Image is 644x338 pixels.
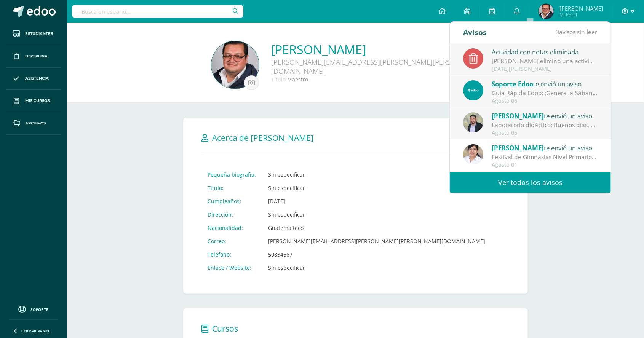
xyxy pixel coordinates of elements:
[271,57,500,76] div: [PERSON_NAME][EMAIL_ADDRESS][PERSON_NAME][PERSON_NAME][DOMAIN_NAME]
[271,76,287,83] span: Título:
[201,221,262,234] td: Nacionalidad:
[492,79,598,89] div: te envió un aviso
[559,5,603,12] span: [PERSON_NAME]
[201,261,262,274] td: Enlace / Website:
[287,76,308,83] span: Maestro
[492,89,598,97] div: Guía Rápida Edoo: ¡Genera la Sábana de tu Curso en Pocos Pasos!: En Edoo, buscamos facilitar la a...
[492,162,598,168] div: Agosto 01
[72,5,243,18] input: Busca un usuario...
[21,328,50,333] span: Cerrar panel
[262,261,491,274] td: Sin especificar
[539,4,554,19] img: fe380b2d4991993556c9ea662cc53567.png
[492,121,598,129] div: Laboratorio didáctico: Buenos días, gusto de saludarles. El motivo del presente aviso es para inf...
[6,23,61,45] a: Estudiantes
[556,28,559,36] span: 3
[262,181,491,195] td: Sin especificar
[271,41,500,57] a: [PERSON_NAME]
[262,221,491,234] td: Guatemalteco
[262,234,491,248] td: [PERSON_NAME][EMAIL_ADDRESS][PERSON_NAME][PERSON_NAME][DOMAIN_NAME]
[450,172,611,193] a: Ver todos los avisos
[31,307,49,312] span: Soporte
[25,75,49,81] span: Asistencia
[262,208,491,221] td: Sin especificar
[492,66,598,72] div: [DATE][PERSON_NAME]
[492,130,598,136] div: Agosto 05
[6,68,61,90] a: Asistencia
[492,143,544,152] span: [PERSON_NAME]
[492,112,544,120] span: [PERSON_NAME]
[25,120,46,126] span: Archivos
[463,144,483,164] img: 4074e4aec8af62734b518a95961417a1.png
[25,53,48,59] span: Disciplina
[201,248,262,261] td: Teléfono:
[262,248,491,261] td: 50834667
[463,80,483,100] img: 544892825c0ef607e0100ea1c1606ec1.png
[9,304,58,314] a: Soporte
[6,112,61,135] a: Archivos
[201,195,262,208] td: Cumpleaños:
[492,57,598,65] div: [PERSON_NAME] eliminó una actividad en Contabilidad A Segundo Básico
[25,98,50,104] span: Mis cursos
[492,111,598,121] div: te envió un aviso
[201,181,262,195] td: Título:
[211,41,259,89] img: 830abdbd4b2cc3360a9c04411b74c52f.png
[559,11,603,18] span: Mi Perfil
[212,132,313,143] span: Acerca de [PERSON_NAME]
[212,323,238,334] span: Cursos
[262,168,491,181] td: Sin especificar
[463,112,483,132] img: 5ed0d128a439bd4570f3d4c999556309.png
[492,153,598,161] div: Festival de Gimnasias Nivel Primario 2025: Buena tarde, les compartimos información importante re...
[492,143,598,153] div: te envió un aviso
[201,168,262,181] td: Pequeña biografía:
[201,234,262,248] td: Correo:
[262,195,491,208] td: [DATE]
[6,90,61,112] a: Mis cursos
[201,208,262,221] td: Dirección:
[492,47,598,57] div: Actividad con notas eliminada
[492,98,598,104] div: Agosto 06
[25,31,53,37] span: Estudiantes
[492,80,533,88] span: Soporte Edoo
[463,22,487,43] div: Avisos
[6,45,61,68] a: Disciplina
[556,28,598,36] span: avisos sin leer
